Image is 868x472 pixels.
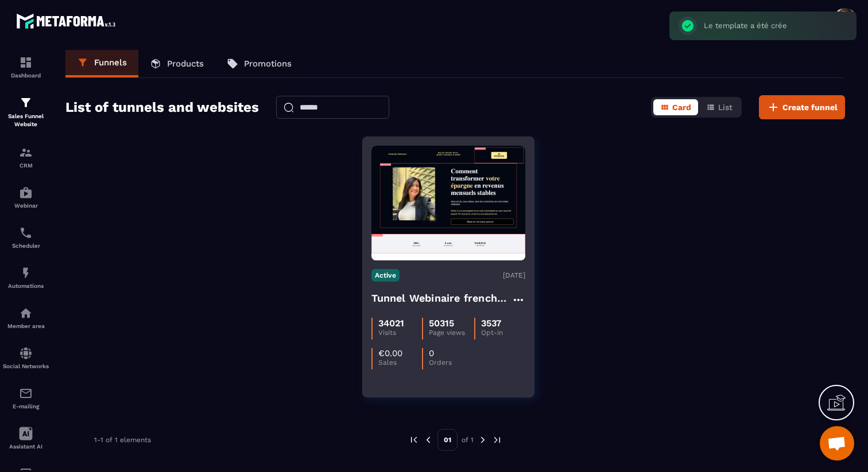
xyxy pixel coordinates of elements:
[371,146,525,260] img: image
[19,346,33,360] img: social-network
[19,96,33,110] img: formation
[3,87,49,137] a: formationformationSales Funnel Website
[3,72,49,79] p: Dashboard
[3,378,49,418] a: emailemailE-mailing
[244,58,292,69] p: Promotions
[3,258,49,298] a: automationsautomationsAutomations
[3,162,49,169] p: CRM
[718,103,733,112] span: List
[19,226,33,240] img: scheduler
[19,387,33,400] img: email
[820,426,854,461] div: Ouvrir le chat
[65,50,138,77] a: Funnels
[653,99,698,115] button: Card
[782,102,838,113] span: Create funnel
[3,418,49,458] a: Assistant AI
[503,271,525,279] p: [DATE]
[3,177,49,217] a: automationsautomationsWebinar
[378,318,404,329] p: 34021
[3,243,49,249] p: Scheduler
[215,50,303,77] a: Promotions
[481,329,525,337] p: Opt-in
[167,58,204,69] p: Products
[409,435,419,445] img: prev
[3,403,49,409] p: E-mailing
[3,363,49,369] p: Social Networks
[19,146,33,159] img: formation
[429,358,472,366] p: Orders
[138,50,215,77] a: Products
[3,47,49,87] a: formationformationDashboard
[3,283,49,289] p: Automations
[492,435,502,445] img: next
[481,318,501,329] p: 3537
[3,202,49,209] p: Webinar
[699,99,739,115] button: List
[429,329,474,337] p: Page views
[3,298,49,338] a: automationsautomationsMember area
[94,436,151,444] p: 1-1 of 1 elements
[65,96,259,119] h2: List of tunnels and websites
[3,137,49,177] a: formationformationCRM
[19,186,33,200] img: automations
[378,358,422,366] p: Sales
[759,95,845,119] button: Create funnel
[3,443,49,450] p: Assistant AI
[478,435,488,445] img: next
[429,318,454,329] p: 50315
[672,103,691,112] span: Card
[19,56,33,69] img: formation
[3,217,49,258] a: schedulerschedulerScheduler
[378,348,402,358] p: €0.00
[429,348,434,358] p: 0
[378,329,422,337] p: Visits
[371,290,511,306] h4: Tunnel Webinaire frenchy partners
[19,266,33,280] img: automations
[3,323,49,329] p: Member area
[423,435,433,445] img: prev
[371,269,400,282] p: Active
[16,10,119,32] img: logo
[3,338,49,378] a: social-networksocial-networkSocial Networks
[462,435,474,444] p: of 1
[19,306,33,320] img: automations
[437,429,458,451] p: 01
[3,112,49,128] p: Sales Funnel Website
[94,57,127,68] p: Funnels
